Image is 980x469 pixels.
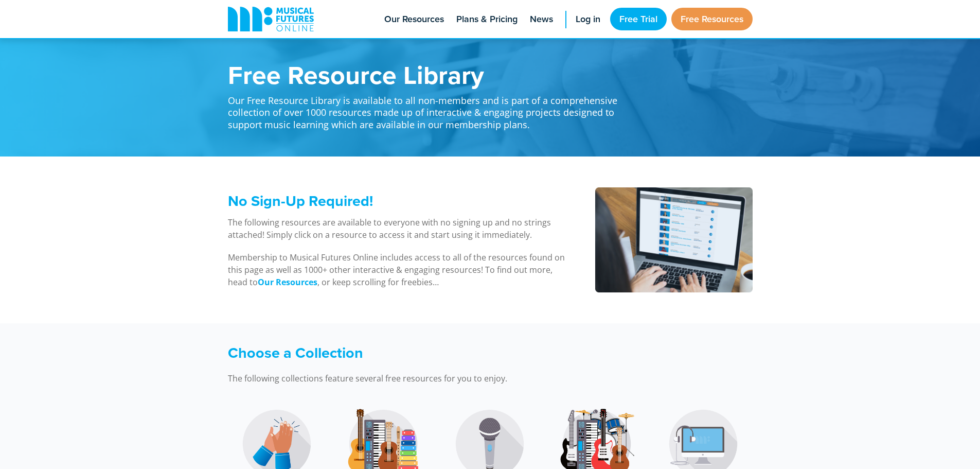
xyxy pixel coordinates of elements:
span: No Sign-Up Required! [228,190,373,212]
a: Free Resources [671,8,753,30]
h1: Free Resource Library [228,62,629,88]
p: The following collections feature several free resources for you to enjoy. [228,372,629,385]
a: Our Resources [258,276,317,288]
strong: Our Resources [258,276,317,288]
a: Free Trial [610,8,667,30]
p: The following resources are available to everyone with no signing up and no strings attached! Sim... [228,216,569,241]
span: News [530,12,553,26]
p: Membership to Musical Futures Online includes access to all of the resources found on this page a... [228,251,569,288]
span: Log in [576,12,600,26]
p: Our Free Resource Library is available to all non-members and is part of a comprehensive collecti... [228,88,629,131]
span: Plans & Pricing [456,12,518,26]
span: Our Resources [384,12,444,26]
h3: Choose a Collection [228,344,629,362]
